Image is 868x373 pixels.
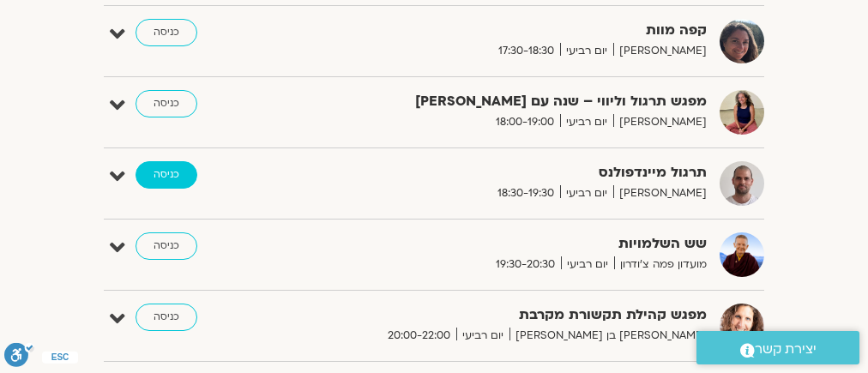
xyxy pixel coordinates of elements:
[509,327,707,345] span: [PERSON_NAME] בן [PERSON_NAME]
[560,113,613,131] span: יום רביעי
[613,42,707,60] span: [PERSON_NAME]
[491,184,560,202] span: 18:30-19:30
[755,338,817,361] span: יצירת קשר
[613,184,707,202] span: [PERSON_NAME]
[490,113,560,131] span: 18:00-19:00
[136,19,197,46] a: כניסה
[560,42,613,60] span: יום רביעי
[560,184,613,202] span: יום רביעי
[136,304,197,331] a: כניסה
[456,327,509,345] span: יום רביעי
[136,161,197,189] a: כניסה
[561,256,614,274] span: יום רביעי
[338,304,707,327] strong: מפגש קהילת תקשורת מקרבת
[338,161,707,184] strong: תרגול מיינדפולנס
[492,42,560,60] span: 17:30-18:30
[338,232,707,256] strong: שש השלמויות
[136,90,197,117] a: כניסה
[696,331,859,364] a: יצירת קשר
[613,113,707,131] span: [PERSON_NAME]
[382,327,456,345] span: 20:00-22:00
[490,256,561,274] span: 19:30-20:30
[614,256,707,274] span: מועדון פמה צ'ודרון
[338,19,707,42] strong: קפה מוות
[136,232,197,260] a: כניסה
[338,90,707,113] strong: מפגש תרגול וליווי – שנה עם [PERSON_NAME]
